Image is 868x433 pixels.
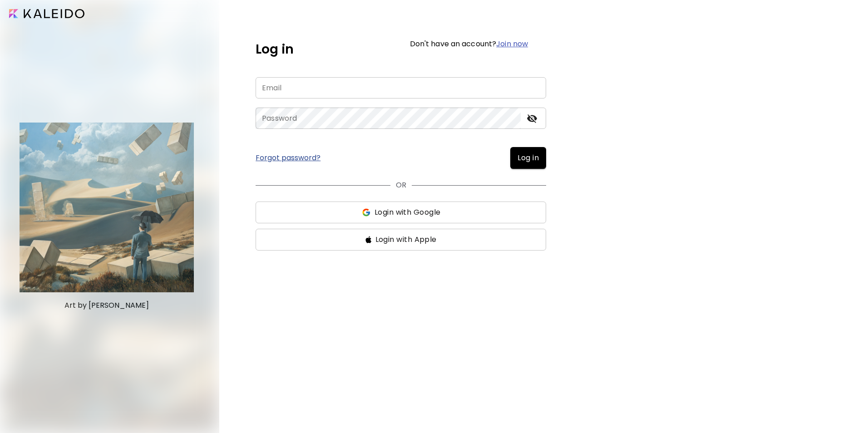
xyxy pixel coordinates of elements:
[361,208,371,217] img: ss
[410,40,528,48] h6: Don't have an account?
[510,147,546,169] button: Log in
[375,207,441,218] span: Login with Google
[256,202,546,223] button: ssLogin with Google
[396,180,406,191] p: OR
[256,154,321,162] a: Forgot password?
[524,111,540,126] button: toggle password visibility
[256,40,294,59] h5: Log in
[375,234,437,245] span: Login with Apple
[518,153,539,163] span: Log in
[365,236,372,243] img: ss
[256,229,546,251] button: ssLogin with Apple
[496,39,528,49] a: Join now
